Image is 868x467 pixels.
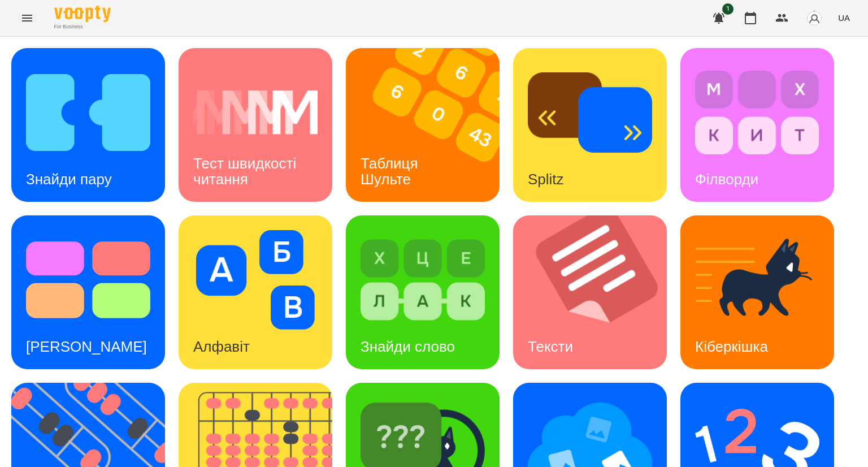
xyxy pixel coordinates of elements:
img: Тест Струпа [26,230,150,330]
a: АлфавітАлфавіт [179,215,332,369]
a: SplitzSplitz [513,48,667,202]
a: Тест Струпа[PERSON_NAME] [11,215,165,369]
img: Таблиця Шульте [346,48,514,202]
h3: Алфавіт [193,338,250,355]
img: Тест швидкості читання [193,63,318,162]
img: Кіберкішка [695,230,819,330]
h3: Тест швидкості читання [193,155,300,187]
h3: Філворди [695,171,758,188]
a: Знайди паруЗнайди пару [11,48,165,202]
h3: Splitz [528,171,564,188]
h3: Знайди слово [361,338,455,355]
img: Знайди пару [26,63,150,162]
img: Алфавіт [193,230,318,330]
a: КіберкішкаКіберкішка [680,215,834,369]
a: ФілвордиФілворди [680,48,834,202]
a: Знайди словоЗнайди слово [346,215,500,369]
span: For Business [54,23,111,31]
button: UA [834,7,854,28]
h3: Кіберкішка [695,338,768,355]
img: Тексти [513,215,681,369]
img: Знайди слово [361,230,485,330]
span: 1 [722,3,734,15]
a: Тест швидкості читанняТест швидкості читання [179,48,332,202]
img: Філворди [695,63,819,162]
button: Menu [14,5,41,32]
h3: Тексти [528,338,573,355]
img: avatar_s.png [806,10,822,26]
h3: Таблиця Шульте [361,155,422,187]
img: Splitz [528,63,652,162]
h3: Знайди пару [26,171,112,188]
h3: [PERSON_NAME] [26,338,147,355]
img: Voopty Logo [54,6,111,22]
a: ТекстиТексти [513,215,667,369]
span: UA [838,12,850,24]
a: Таблиця ШультеТаблиця Шульте [346,48,500,202]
